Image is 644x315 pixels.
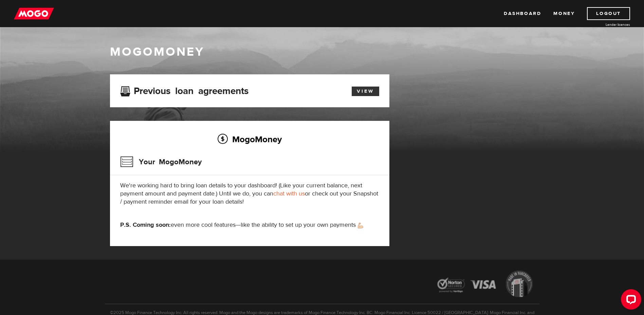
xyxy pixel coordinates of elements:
iframe: LiveChat chat widget [615,286,644,315]
a: View [352,87,379,96]
h1: MogoMoney [110,45,534,59]
p: We're working hard to bring loan details to your dashboard! (Like your current balance, next paym... [120,182,379,206]
h3: Your MogoMoney [120,153,202,171]
img: mogo_logo-11ee424be714fa7cbb0f0f49df9e16ec.png [14,7,54,20]
a: Money [553,7,575,20]
a: Dashboard [504,7,541,20]
h3: Previous loan agreements [120,86,249,94]
img: strong arm emoji [358,223,363,228]
strong: P.S. Coming soon: [120,221,171,229]
img: legal-icons-92a2ffecb4d32d839781d1b4e4802d7b.png [431,265,539,304]
p: even more cool features—like the ability to set up your own payments [120,221,379,229]
a: chat with us [273,190,305,198]
h2: MogoMoney [120,132,379,146]
a: Logout [587,7,630,20]
a: Lender licences [579,22,630,27]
